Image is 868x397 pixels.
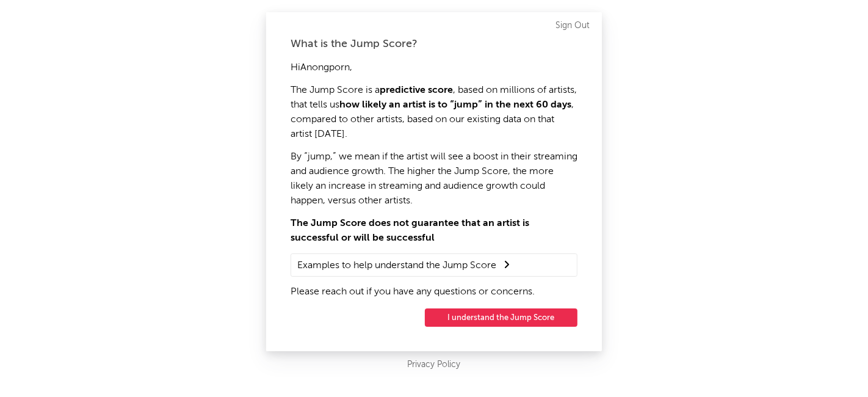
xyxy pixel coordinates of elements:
[291,83,577,142] p: The Jump Score is a , based on millions of artists, that tells us , compared to other artists, ba...
[339,100,571,110] strong: how likely an artist is to “jump” in the next 60 days
[408,357,461,373] a: Privacy Policy
[291,60,577,75] p: Hi Anongporn ,
[291,37,577,51] div: What is the Jump Score?
[425,308,577,327] button: I understand the Jump Score
[297,257,571,273] summary: Examples to help understand the Jump Score
[291,150,577,208] p: By “jump,” we mean if the artist will see a boost in their streaming and audience growth. The hig...
[555,18,590,33] a: Sign Out
[291,285,577,299] p: Please reach out if you have any questions or concerns.
[291,219,529,243] strong: The Jump Score does not guarantee that an artist is successful or will be successful
[380,86,453,95] strong: predictive score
